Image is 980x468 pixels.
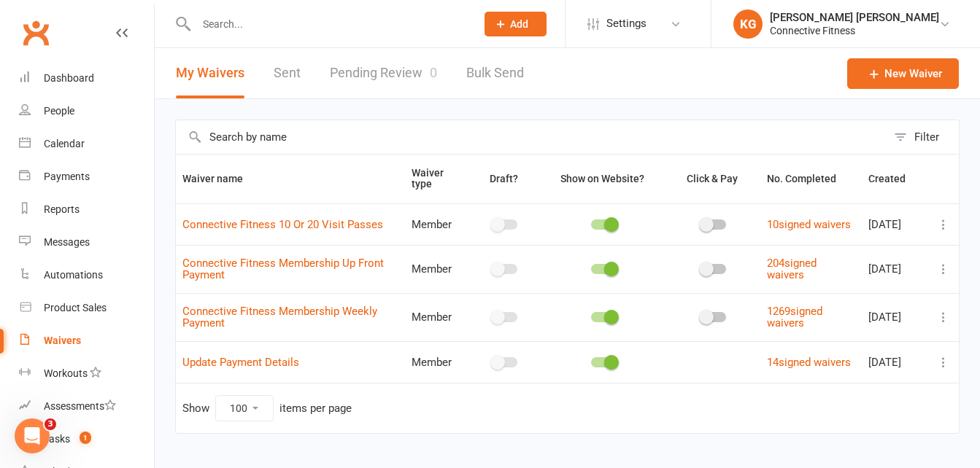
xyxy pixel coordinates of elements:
[18,15,54,51] a: Clubworx
[19,390,154,423] a: Assessments
[868,170,922,187] button: Created
[862,203,928,245] td: [DATE]
[477,170,534,187] button: Draft?
[674,170,754,187] button: Click & Pay
[44,400,116,412] div: Assessments
[44,171,90,182] div: Payments
[862,293,928,341] td: [DATE]
[44,72,94,84] div: Dashboard
[19,62,154,95] a: Dashboard
[182,170,259,187] button: Waiver name
[182,173,259,184] span: Waiver name
[44,269,103,281] div: Automations
[490,173,518,184] span: Draft?
[767,218,851,231] a: 10signed waivers
[19,357,154,390] a: Workouts
[862,341,928,383] td: [DATE]
[547,170,660,187] button: Show on Website?
[15,418,50,453] iframe: Intercom live chat
[767,356,851,369] a: 14signed waivers
[182,305,377,330] a: Connective Fitness Membership Weekly Payment
[182,395,352,421] div: Show
[19,292,154,324] a: Product Sales
[405,245,470,293] td: Member
[182,218,383,231] a: Connective Fitness 10 Or 20 Visit Passes
[770,11,939,24] div: [PERSON_NAME] [PERSON_NAME]
[192,14,466,34] input: Search...
[887,120,959,154] button: Filter
[405,293,470,341] td: Member
[767,305,822,330] a: 1269signed waivers
[44,203,80,215] div: Reports
[560,173,644,184] span: Show on Website?
[182,356,299,369] a: Update Payment Details
[466,48,524,98] a: Bulk Send
[868,173,922,184] span: Created
[405,155,470,203] th: Waiver type
[44,236,90,248] div: Messages
[279,402,352,415] div: items per page
[405,341,470,383] td: Member
[274,48,301,98] a: Sent
[44,335,81,346] div: Waivers
[760,155,862,203] th: No. Completed
[330,48,437,98] a: Pending Review0
[19,128,154,160] a: Calendar
[405,203,470,245] td: Member
[176,48,244,98] button: My Waivers
[44,138,85,149] div: Calendar
[19,95,154,128] a: People
[45,418,56,430] span: 3
[182,257,384,282] a: Connective Fitness Membership Up Front Payment
[485,12,547,36] button: Add
[19,423,154,456] a: Tasks 1
[44,367,88,379] div: Workouts
[19,324,154,357] a: Waivers
[687,173,738,184] span: Click & Pay
[510,18,528,30] span: Add
[44,302,107,313] div: Product Sales
[767,257,817,282] a: 204signed waivers
[847,58,959,89] a: New Waiver
[430,65,437,80] span: 0
[862,245,928,293] td: [DATE]
[914,128,939,146] div: Filter
[44,433,70,445] div: Tasks
[606,7,647,40] span: Settings
[19,226,154,259] a: Messages
[176,120,887,154] input: Search by name
[770,24,939,37] div: Connective Fitness
[80,432,91,444] span: 1
[733,9,763,39] div: KG
[19,160,154,193] a: Payments
[19,259,154,292] a: Automations
[19,193,154,226] a: Reports
[44,105,74,117] div: People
